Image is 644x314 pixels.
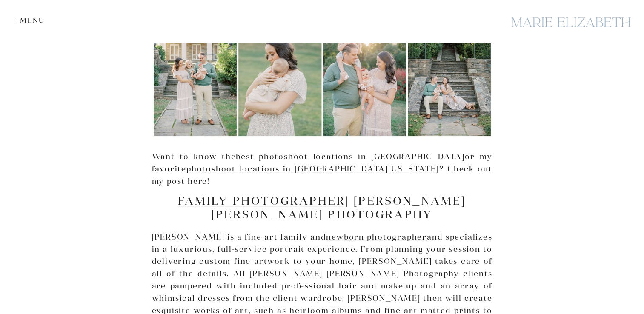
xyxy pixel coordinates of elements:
a: Family Photographer [178,194,346,208]
img: Maryland Photoshoot Locations - Collage Of 3 Images From Family Photo Session At Glenview Mansion. [152,10,492,138]
a: newborn photographer [326,232,427,242]
a: photoshoot locations in [GEOGRAPHIC_DATA][US_STATE] [186,164,439,174]
p: Want to know the or my favorite ? Check out my post here! [152,151,492,187]
a: best photoshoot locations in [GEOGRAPHIC_DATA] [236,151,465,161]
h2: | [PERSON_NAME] [PERSON_NAME] Photography [152,194,492,220]
div: + Menu [14,16,49,24]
